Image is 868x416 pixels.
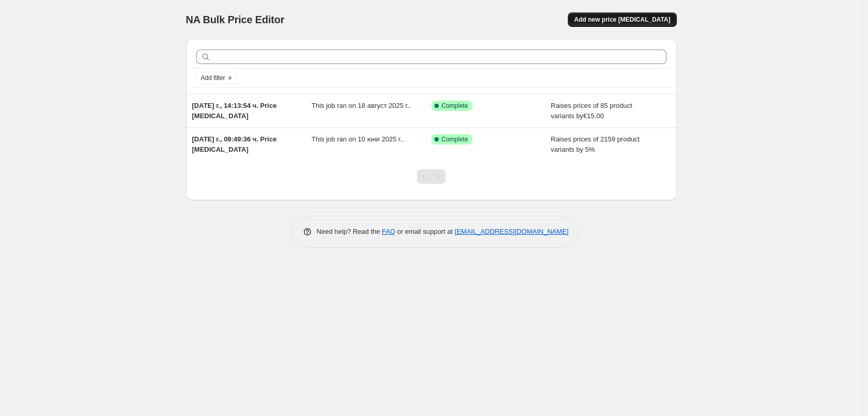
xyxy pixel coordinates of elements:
[583,112,604,120] span: €15.00
[442,102,468,110] span: Complete
[417,169,445,184] nav: Pagination
[186,14,285,25] span: NA Bulk Price Editor
[382,228,395,235] a: FAQ
[574,15,670,24] span: Add new price [MEDICAL_DATA]
[317,228,382,235] span: Need help? Read the
[551,135,640,153] span: Raises prices of 2159 product variants by 5%
[568,12,676,27] button: Add new price [MEDICAL_DATA]
[196,72,238,84] button: Add filter
[312,135,404,143] span: This job ran on 10 юни 2025 г..
[551,102,632,120] span: Raises prices of 85 product variants by
[312,102,411,109] span: This job ran on 18 август 2025 г..
[192,135,277,153] span: [DATE] г., 09:49:36 ч. Price [MEDICAL_DATA]
[192,102,277,120] span: [DATE] г., 14:13:54 ч. Price [MEDICAL_DATA]
[201,74,225,82] span: Add filter
[395,228,455,235] span: or email support at
[455,228,568,235] a: [EMAIL_ADDRESS][DOMAIN_NAME]
[442,135,468,143] span: Complete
